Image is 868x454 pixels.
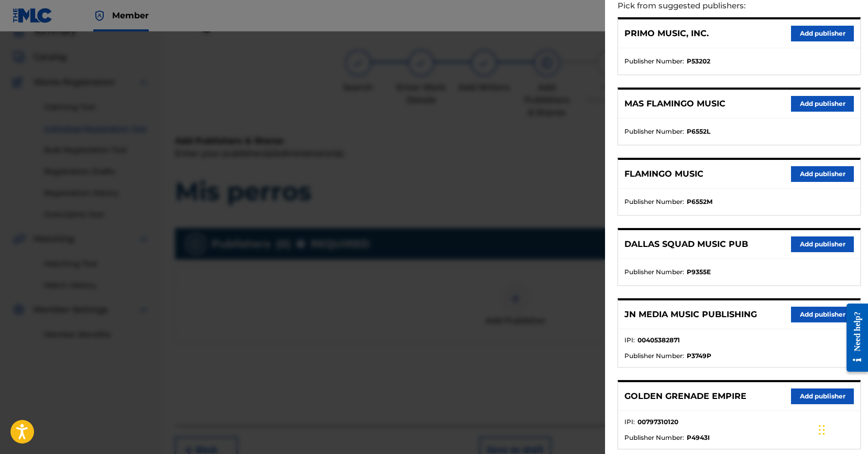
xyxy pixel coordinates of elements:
[687,267,711,277] strong: P9355E
[638,336,680,345] strong: 00405382871
[791,307,854,322] button: Add publisher
[791,388,854,404] button: Add publisher
[93,9,106,22] img: Top Rightsholder
[112,9,149,21] span: Member
[624,238,748,251] p: DALLAS SQUAD MUSIC PUB
[624,417,635,427] span: IPI :
[624,168,704,180] p: FLAMINGO MUSIC
[687,197,712,207] strong: P6552M
[13,8,53,23] img: MLC Logo
[624,127,684,136] span: Publisher Number :
[687,127,710,136] strong: P6552L
[624,98,726,110] p: MAS FLAMINGO MUSIC
[624,351,684,361] span: Publisher Number :
[687,433,710,442] strong: P4943I
[624,308,757,321] p: JN MEDIA MUSIC PUBLISHING
[687,351,711,361] strong: P3749P
[839,295,868,380] iframe: Resource Center
[791,96,854,112] button: Add publisher
[624,336,635,345] span: IPI :
[791,26,854,41] button: Add publisher
[624,197,684,207] span: Publisher Number :
[819,414,825,446] div: Drag
[624,27,709,40] p: PRIMO MUSIC, INC.
[791,236,854,252] button: Add publisher
[791,166,854,182] button: Add publisher
[624,267,684,277] span: Publisher Number :
[816,404,868,454] iframe: Chat Widget
[624,433,684,442] span: Publisher Number :
[624,390,746,403] p: GOLDEN GRENADE EMPIRE
[638,417,678,427] strong: 00797310120
[624,57,684,66] span: Publisher Number :
[687,57,710,66] strong: P53202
